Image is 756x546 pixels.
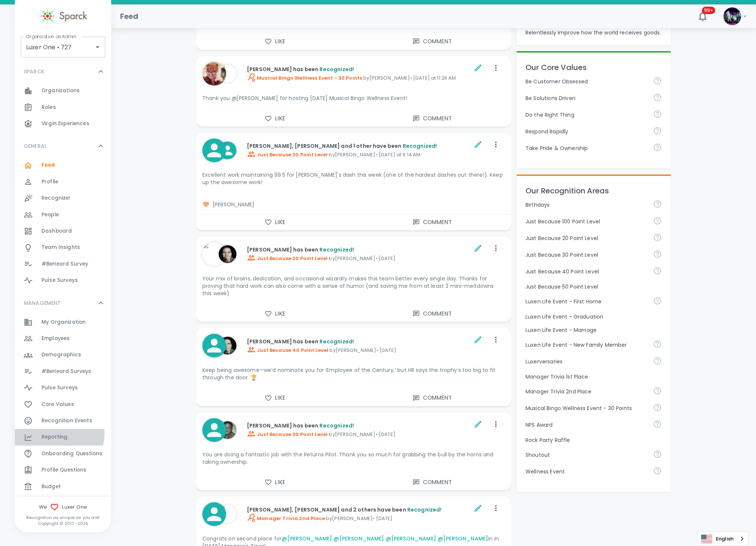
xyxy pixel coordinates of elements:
a: Pulse Surveys [15,380,111,396]
span: Manager Trivia 2nd Place [247,515,325,522]
span: Just Because 20 Point Level [247,255,328,262]
p: Excellent work maintaining 99.5 for [PERSON_NAME]'s dash this week (one of the hardest dashes out... [202,171,505,186]
a: Reporting [15,429,111,445]
img: Sparck logo [39,7,87,25]
svg: Wellness Event [653,403,662,412]
p: You are doing a fantastic job with the Returns Pilot. Thank you so much for grabbing the bull by ... [202,451,505,466]
p: Luxen Life Event - First Home [525,298,647,305]
p: Do the Right Thing [525,111,647,119]
span: [PERSON_NAME] [202,201,505,208]
a: @[PERSON_NAME] [386,535,436,542]
a: People [15,207,111,223]
img: Picture of Matthew Newcomer [219,505,236,523]
button: Comment [354,390,511,406]
svg: This is for Wellness Event winners [653,466,662,475]
svg: Celebrating work anniversaries with LuxerOne [653,356,662,365]
p: Wellness Event [525,468,647,475]
span: Recognized! [407,506,442,513]
div: MANAGEMENT [15,314,111,498]
p: Recognition as unique as you are! [15,515,111,520]
span: Recognize! [42,194,70,202]
p: Respond Rapidly [525,128,647,135]
svg: 2nd Place Annual Manager Trivia [653,386,662,395]
p: Birthdays [525,201,647,209]
span: My Organization [42,319,86,326]
div: #BeHeard Survey [15,256,111,272]
span: Dashboard [42,227,72,235]
div: GENERAL [15,157,111,292]
div: Demographics [15,347,111,363]
svg: Relaunch 4/2024 [653,233,662,242]
svg: Celebrating Luxen Life Event [653,340,662,349]
h1: Feed [120,10,139,22]
svg: Be Solutions Driven [653,93,662,102]
p: [PERSON_NAME] has been [247,246,472,253]
span: Pulse Surveys [42,384,78,392]
svg: Do the Right Thing [653,110,662,119]
a: @[PERSON_NAME] [334,535,384,542]
p: SPARCK [24,68,44,75]
p: Luxen Life Event - Marriage [525,326,662,334]
span: People [42,211,59,219]
a: @[PERSON_NAME] [438,535,488,542]
p: Thank you @[PERSON_NAME] for hosting [DATE] Musical Bingo Wellness Event! [202,94,505,102]
a: Feed [15,157,111,173]
p: Just Because 50 Point Level [525,283,662,290]
button: Like [196,214,354,230]
svg: Extraordinary level - normal is 20 to 50 points [653,216,662,225]
span: Onboarding Questions [42,450,102,457]
a: Budget [15,479,111,495]
svg: Relaunch 4/2024 [653,266,662,275]
a: Sparck logo [15,7,111,25]
span: #BeHeard Surveys [42,368,91,375]
button: Like [196,390,354,406]
a: Team Insights [15,239,111,256]
p: [PERSON_NAME] has been [247,338,472,345]
img: Picture of Alex Bliss [202,62,226,86]
button: Comment [354,475,511,490]
a: Employees [15,330,111,347]
p: Just Because 30 Point Level [525,251,647,259]
img: Picture of Matthew Newcomer [219,65,236,83]
a: My Organization [15,314,111,330]
svg: Give your coworkers a shoutout. [653,450,662,459]
a: @[PERSON_NAME] [282,535,332,542]
a: Pulse Surveys [15,272,111,289]
span: Profile Questions [42,466,87,474]
p: Keep being awesome—we’d nominate you for ‘Employee of the Century,’ but HR says the trophy’s too ... [202,366,505,381]
p: Your mix of brains, dedication, and occasional wizardry makes this team better every single day. ... [202,275,505,297]
span: Just Because 30 Point Level [247,151,328,158]
p: Our Recognition Areas [525,185,662,197]
a: Profile Questions [15,462,111,478]
span: Employees [42,335,70,342]
a: Organizations [15,83,111,99]
p: Relentlessly improve how the world receives goods. [525,29,662,36]
div: Language [697,532,749,546]
span: Team Insights [42,244,80,251]
svg: Celebrating birthdays [653,200,662,209]
a: Virgin Experiences [15,116,111,132]
a: Recognition Events [15,413,111,429]
svg: Take Pride & Ownership [653,143,662,152]
a: Core Values [15,396,111,413]
p: MANAGEMENT [24,299,61,307]
div: #BeHeard Surveys [15,363,111,380]
span: #BeHeard Survey [42,260,88,268]
button: Comment [354,214,511,230]
div: Dashboard [15,223,111,239]
span: Feed [42,162,55,169]
svg: Allocated $50 a month for Dustin Smith to recognize achievement under the company's NPS Program. ... [653,420,662,429]
span: Virgin Experiences [42,120,89,127]
a: Roles [15,99,111,116]
span: Recognized! [319,66,354,73]
span: Just Because 40 Point Level [247,347,328,354]
svg: Relaunch 4/2024 [653,250,662,259]
p: by [PERSON_NAME] • [DATE] [247,253,472,262]
p: Be Solutions Driven [525,94,647,102]
button: Like [196,475,354,490]
img: Picture of Marcey Johnson [219,337,236,354]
